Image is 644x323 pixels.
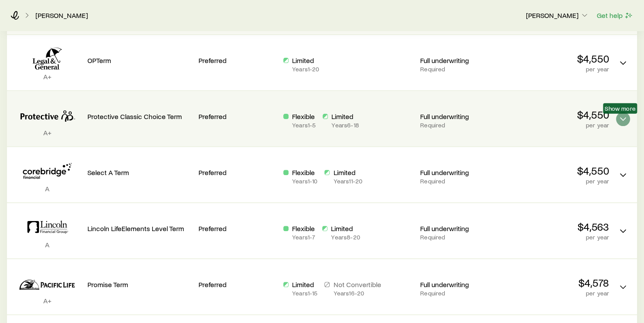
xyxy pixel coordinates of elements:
p: Flexible [292,224,315,233]
button: [PERSON_NAME] [526,11,589,21]
p: Preferred [198,224,276,233]
p: Required [420,66,498,73]
button: Get help [596,11,634,21]
p: Limited [331,224,360,233]
p: Required [420,234,498,241]
p: per year [505,178,609,185]
p: Not Convertible [333,280,381,289]
p: Years 6 - 18 [331,122,359,129]
p: Required [420,178,498,185]
p: Flexible [292,112,316,121]
p: Preferred [198,112,276,121]
p: Years 16 - 20 [333,290,381,297]
p: A+ [14,72,80,81]
p: Full underwriting [420,224,498,233]
p: $4,578 [505,277,609,289]
p: Required [420,290,498,297]
p: Years 1 - 7 [292,234,315,241]
p: Flexible [292,168,317,177]
p: Protective Classic Choice Term [87,112,191,121]
p: $4,550 [505,109,609,121]
p: per year [505,290,609,297]
p: Limited [292,56,319,65]
span: Show more [605,105,635,112]
p: Preferred [198,56,276,65]
p: Years 1 - 20 [292,66,319,73]
p: Limited [331,112,359,121]
p: Years 8 - 20 [331,234,360,241]
p: Promise Term [87,280,191,289]
p: Years 1 - 5 [292,122,316,129]
p: Select A Term [87,168,191,177]
p: Years 1 - 15 [292,290,317,297]
p: $4,550 [505,165,609,177]
p: A [14,184,80,193]
p: Limited [292,280,317,289]
p: Preferred [198,168,276,177]
p: Full underwriting [420,56,498,65]
p: Full underwriting [420,168,498,177]
p: $4,563 [505,221,609,233]
p: OPTerm [87,56,191,65]
p: per year [505,66,609,73]
p: Preferred [198,280,276,289]
a: [PERSON_NAME] [35,11,88,20]
p: Years 11 - 20 [333,178,362,185]
p: A+ [14,296,80,305]
p: $4,550 [505,53,609,65]
p: per year [505,234,609,241]
p: Lincoln LifeElements Level Term [87,224,191,233]
p: Years 1 - 10 [292,178,317,185]
p: Required [420,122,498,129]
p: [PERSON_NAME] [526,11,589,20]
p: A [14,240,80,249]
p: Full underwriting [420,112,498,121]
p: A+ [14,128,80,137]
p: Full underwriting [420,280,498,289]
p: per year [505,122,609,129]
p: Limited [333,168,362,177]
